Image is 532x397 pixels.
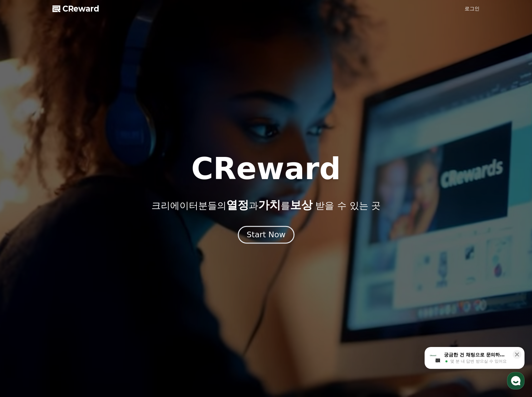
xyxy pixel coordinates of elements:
[2,198,41,214] a: 홈
[62,4,99,14] span: CReward
[258,198,281,211] span: 가치
[465,5,480,13] a: 로그인
[290,198,313,211] span: 보상
[57,208,65,213] span: 대화
[239,233,293,239] a: Start Now
[191,154,341,184] h1: CReward
[52,4,99,14] a: CReward
[20,208,23,213] span: 홈
[238,226,294,244] button: Start Now
[226,198,249,211] span: 열정
[151,199,381,211] p: 크리에이터분들의 과 를 받을 수 있는 곳
[81,198,120,214] a: 설정
[41,198,81,214] a: 대화
[96,208,104,213] span: 설정
[247,229,285,240] div: Start Now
